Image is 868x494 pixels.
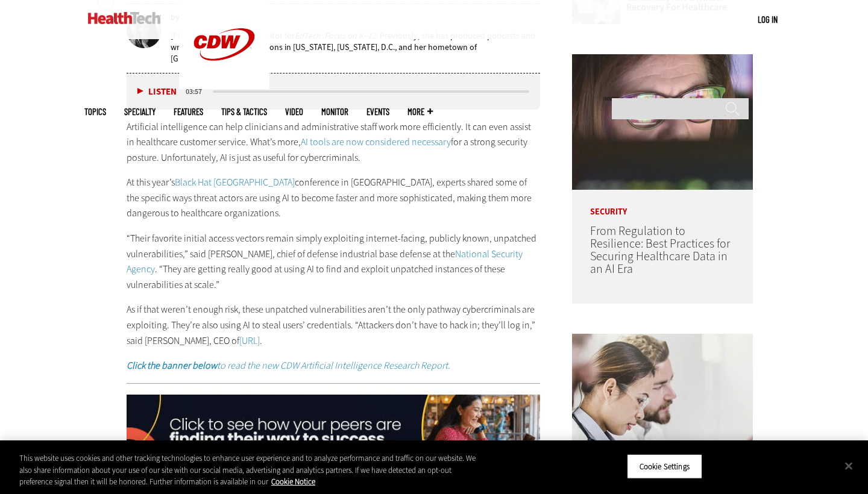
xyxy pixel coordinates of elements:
p: “Their favorite initial access vectors remain simply exploiting internet-facing, publicly known, ... [127,231,540,292]
img: Home [88,12,161,24]
p: Artificial intelligence can help clinicians and administrative staff work more efficiently. It ca... [127,119,540,166]
span: Topics [84,107,106,116]
a: Video [285,107,303,116]
strong: Click the banner below [127,359,217,372]
div: User menu [758,13,778,26]
span: Specialty [124,107,156,116]
a: Black Hat [GEOGRAPHIC_DATA] [175,176,295,189]
a: Tips & Tactics [221,107,267,116]
a: AI tools are now considered necessary [301,136,451,148]
a: [URL] [239,334,260,347]
a: CDW [179,80,269,92]
p: As if that weren’t enough risk, these unpatched vulnerabilities aren’t the only pathway cybercrim... [127,302,540,348]
div: This website uses cookies and other tracking technologies to enhance user experience and to analy... [19,452,477,488]
button: Close [835,452,862,479]
a: Features [174,107,203,116]
img: woman wearing glasses looking at healthcare data on screen [572,54,753,190]
img: x-airesearch-animated-2025-click-desktop [127,395,540,466]
img: medical researchers look at data on desktop monitor [572,334,753,469]
a: From Regulation to Resilience: Best Practices for Securing Healthcare Data in an AI Era [590,223,730,277]
a: More information about your privacy [271,477,315,487]
a: Click the banner belowto read the new CDW Artificial Intelligence Research Report. [127,359,450,372]
a: Log in [758,14,778,25]
em: to read the new CDW Artificial Intelligence Research Report. [127,359,450,372]
a: Events [366,107,389,116]
p: Security [572,190,753,216]
button: Cookie Settings [627,454,702,479]
span: More [407,107,433,116]
a: MonITor [321,107,348,116]
p: At this year’s conference in [GEOGRAPHIC_DATA], experts shared some of the specific ways threat a... [127,175,540,221]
